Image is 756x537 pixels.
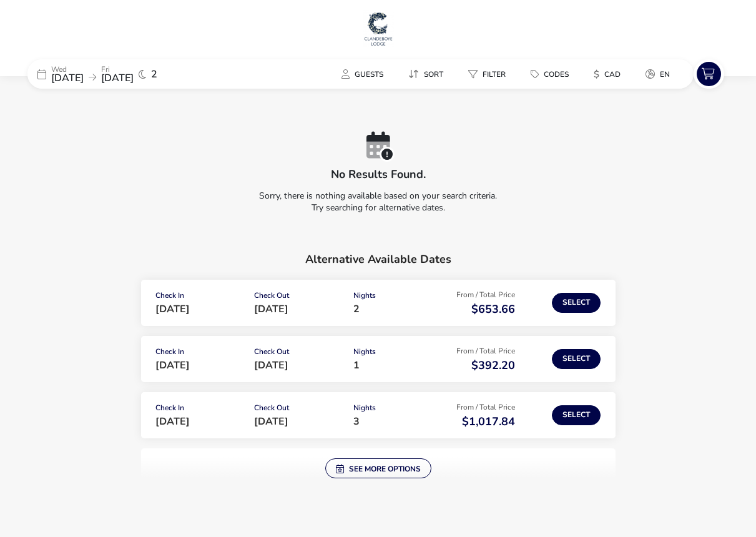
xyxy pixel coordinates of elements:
p: From / Total Price [439,291,515,303]
naf-pibe-menu-bar-item: Sort [398,65,458,83]
span: [DATE] [51,71,84,85]
p: Check Out [254,292,343,304]
naf-pibe-menu-bar-item: Guests [331,65,398,83]
div: Wed[DATE]Fri[DATE]2 [27,59,215,89]
i: $ [594,68,599,81]
button: Guests [331,65,393,83]
p: Nights [353,404,429,416]
span: $653.66 [471,302,515,317]
span: See more options [336,463,421,473]
button: en [636,65,680,83]
button: Select [552,293,601,313]
p: From / Total Price [439,347,515,360]
naf-pibe-menu-bar-item: $CAD [584,65,636,83]
button: $CAD [584,65,631,83]
p: Wed [51,66,84,73]
span: 1 [353,358,360,372]
span: [DATE] [155,358,190,372]
span: [DATE] [101,71,134,85]
button: See more options [325,458,431,478]
span: [DATE] [155,302,190,316]
span: 3 [353,415,360,428]
p: Check In [155,348,245,360]
p: Check Out [254,348,343,360]
p: Check In [155,404,245,416]
p: Fri [101,66,134,73]
span: [DATE] [254,302,288,316]
button: Codes [521,65,579,83]
span: Sort [424,69,443,79]
img: Main Website [363,10,394,47]
p: Nights [353,348,429,360]
button: Filter [458,65,516,83]
p: Nights [353,292,429,304]
span: [DATE] [254,358,288,372]
p: From / Total Price [439,403,515,416]
span: $392.20 [471,358,515,373]
naf-pibe-menu-bar-item: Codes [521,65,584,83]
span: Codes [544,69,569,79]
h2: No results found. [331,167,426,182]
span: 2 [353,302,360,316]
p: Sorry, there is nothing available based on your search criteria. Try searching for alternative da... [27,180,729,219]
p: Check In [155,292,245,304]
button: Select [552,405,601,425]
span: en [660,69,670,79]
span: $1,017.84 [462,414,515,429]
span: Filter [483,69,506,79]
button: Sort [398,65,453,83]
span: 2 [151,69,157,79]
p: Check Out [254,404,343,416]
button: Select [552,349,601,369]
span: Guests [355,69,383,79]
naf-pibe-menu-bar-item: en [636,65,685,83]
span: [DATE] [155,415,190,428]
span: [DATE] [254,415,288,428]
h2: Alternative Available Dates [141,244,616,280]
naf-pibe-menu-bar-item: Filter [458,65,521,83]
span: CAD [604,69,621,79]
